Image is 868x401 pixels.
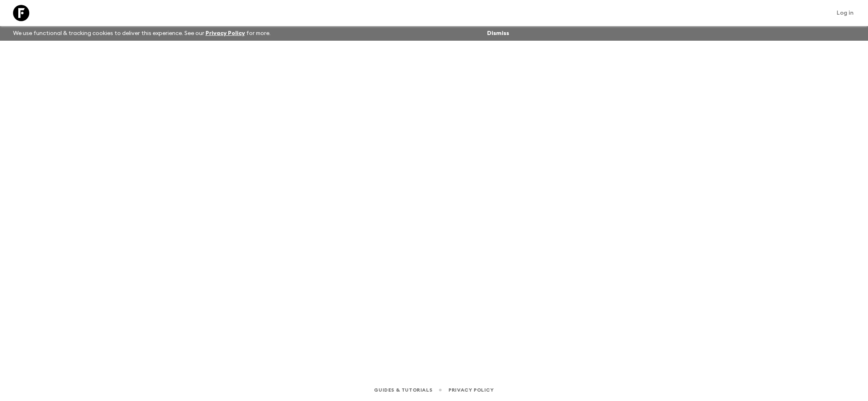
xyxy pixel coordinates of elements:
a: Log in [832,7,858,19]
a: Guides & Tutorials [374,386,432,394]
a: Privacy Policy [206,31,245,36]
a: Privacy Policy [448,386,494,394]
button: Dismiss [485,28,511,39]
p: We use functional & tracking cookies to deliver this experience. See our for more. [10,26,274,41]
